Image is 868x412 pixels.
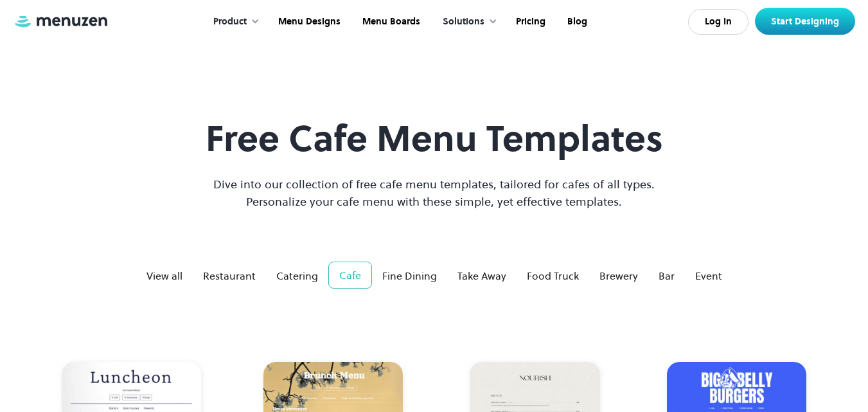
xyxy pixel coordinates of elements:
div: Solutions [443,15,484,29]
a: Menu Designs [266,2,350,42]
div: Catering [276,268,318,283]
h1: Free Cafe Menu Templates [188,117,681,160]
div: Take Away [457,268,506,283]
div: Product [200,2,266,42]
p: Dive into our collection of free cafe menu templates, tailored for cafes of all types. Personaliz... [188,175,681,210]
a: Blog [555,2,597,42]
div: Solutions [430,2,504,42]
div: View all [146,268,182,283]
div: Event [695,268,722,283]
div: Bar [659,268,675,283]
div: Restaurant [203,268,256,283]
div: Brewery [599,268,638,283]
div: Product [213,15,247,29]
a: Start Designing [755,8,855,35]
div: Fine Dining [382,268,437,283]
a: Log In [688,9,748,35]
div: Food Truck [527,268,579,283]
a: Menu Boards [350,2,430,42]
div: Cafe [339,267,361,283]
a: Pricing [504,2,555,42]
